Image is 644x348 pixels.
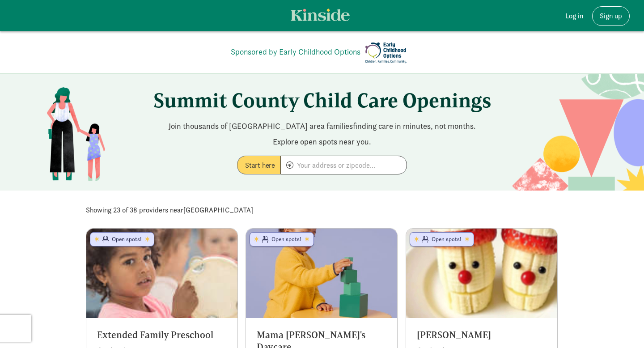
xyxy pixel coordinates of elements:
img: light.svg [291,8,349,21]
span: Open spots! [112,235,144,243]
span: Open spots! [432,235,463,243]
h5: [PERSON_NAME] [417,329,547,341]
label: Start here [237,156,280,174]
span: [GEOGRAPHIC_DATA] [183,205,253,215]
h5: Extended Family Preschool [97,329,227,341]
p: Showing 23 of 38 providers near [86,205,558,216]
img: Early Childhood Options [362,39,410,66]
a: Log in [558,6,590,26]
span: Open spots! [271,235,303,243]
p: Join thousands of [GEOGRAPHIC_DATA] area families [74,120,570,132]
a: Sponsored by Early Childhood Options [231,46,360,58]
input: Your address or zipcode... [281,156,407,174]
a: Sign up [592,6,630,26]
p: Explore open spots near you. [74,136,570,148]
span: finding care in minutes, not months. [353,121,476,131]
h1: Summit County Child Care Openings [74,88,570,113]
